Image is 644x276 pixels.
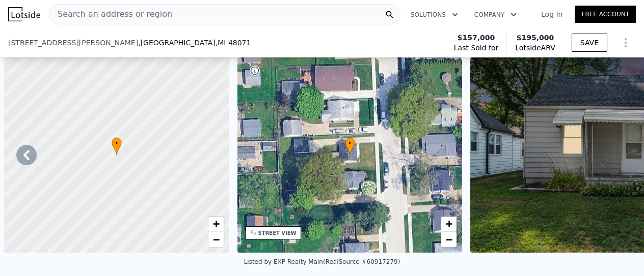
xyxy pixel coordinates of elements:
a: Zoom out [441,232,457,247]
button: Solutions [403,6,466,24]
div: Listed by EXP Realty Main (RealSource #60917279) [244,258,400,265]
span: Last Sold for [454,43,499,53]
a: Zoom in [441,217,457,232]
span: + [212,218,219,230]
span: [STREET_ADDRESS][PERSON_NAME] [8,38,138,48]
a: Log In [529,9,575,19]
span: • [345,139,355,148]
a: Zoom in [208,217,224,232]
span: + [446,218,452,230]
div: • [112,137,122,155]
span: $195,000 [517,34,554,42]
span: • [112,139,122,148]
img: Lotside [8,7,40,21]
span: , [GEOGRAPHIC_DATA] [138,38,251,48]
span: − [212,233,219,246]
span: Lotside ARV [515,43,555,53]
span: Search an address or region [49,8,172,20]
span: $157,000 [458,33,495,43]
a: Zoom out [208,232,224,247]
span: , MI 48071 [216,39,251,47]
span: − [446,233,452,246]
button: Company [466,6,525,24]
button: SAVE [572,34,607,52]
a: Free Account [575,6,636,23]
button: Show Options [615,33,636,53]
div: STREET VIEW [258,229,297,237]
div: • [345,137,355,155]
